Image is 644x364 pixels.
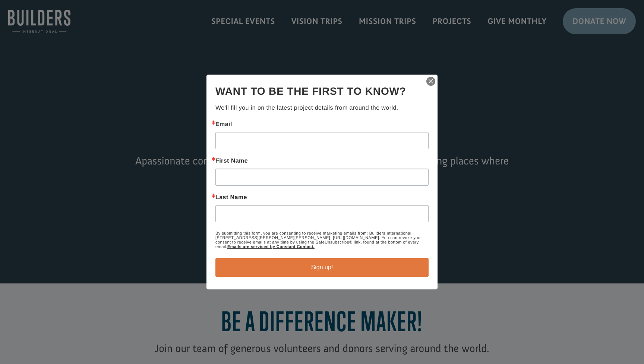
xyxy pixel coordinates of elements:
[13,7,102,22] div: [PERSON_NAME] donated $100
[18,23,140,28] strong: [GEOGRAPHIC_DATA]: Restoration [DEMOGRAPHIC_DATA]
[227,245,315,249] a: Emails are serviced by Constant Contact.
[215,231,429,249] p: By submitting this form, you are consenting to receive marketing emails from: Builders Internatio...
[215,158,429,164] label: First Name
[215,122,429,128] label: Email
[105,15,139,28] button: Donate
[13,30,19,35] img: US.png
[215,195,429,201] label: Last Name
[215,258,429,277] button: Sign up!
[426,76,436,87] img: ctct-close-x.svg
[20,30,101,35] span: [PERSON_NAME] , [GEOGRAPHIC_DATA]
[215,104,429,113] p: We'll fill you in on the latest project details from around the world.
[13,16,19,22] img: emoji heart
[13,23,102,28] div: to
[215,84,429,99] h2: Want to be the first to know?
